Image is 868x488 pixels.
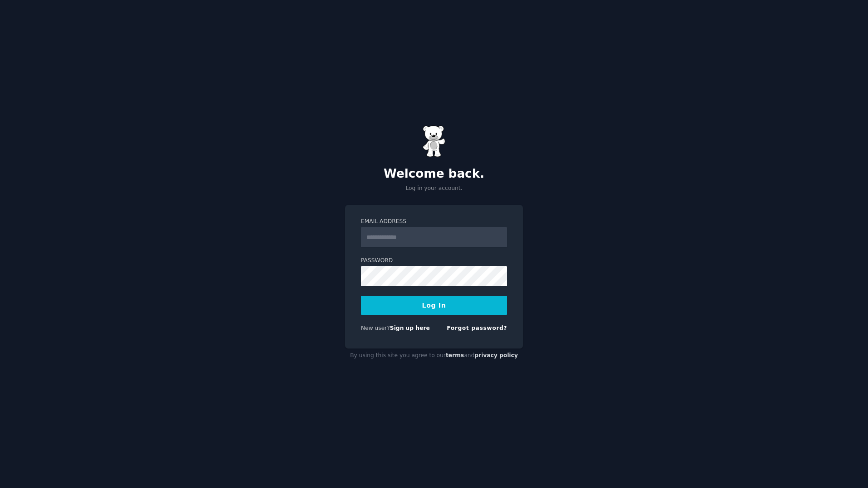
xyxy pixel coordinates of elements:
[361,218,507,226] label: Email Address
[361,257,507,265] label: Password
[474,352,518,359] a: privacy policy
[390,325,430,331] a: Sign up here
[361,325,390,331] span: New user?
[447,325,507,331] a: Forgot password?
[345,167,523,181] h2: Welcome back.
[446,352,464,359] a: terms
[345,349,523,363] div: By using this site you agree to our and
[361,296,507,315] button: Log In
[345,184,523,193] p: Log in your account.
[423,125,445,157] img: Gummy Bear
